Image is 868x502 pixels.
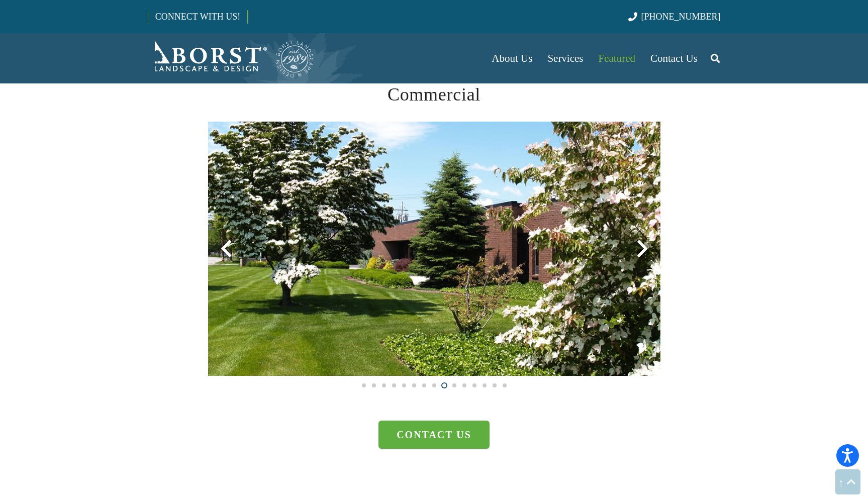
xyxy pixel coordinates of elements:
[641,12,721,22] span: [PHONE_NUMBER]
[705,46,725,71] a: Search
[643,33,705,83] a: Contact Us
[208,122,660,376] img: best commercial landscape maintenance company in Bergen County, New Jersey
[835,469,860,494] a: Back to top
[148,38,315,78] a: Borst-Logo
[208,81,660,108] h2: Commercial
[378,421,490,449] a: Contact us
[547,52,583,64] span: Services
[628,12,720,22] a: [PHONE_NUMBER]
[591,33,643,83] a: Featured
[599,52,635,64] span: Featured
[650,52,698,64] span: Contact Us
[540,33,591,83] a: Services
[492,52,532,64] span: About Us
[484,33,540,83] a: About Us
[148,5,247,29] a: CONNECT WITH US!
